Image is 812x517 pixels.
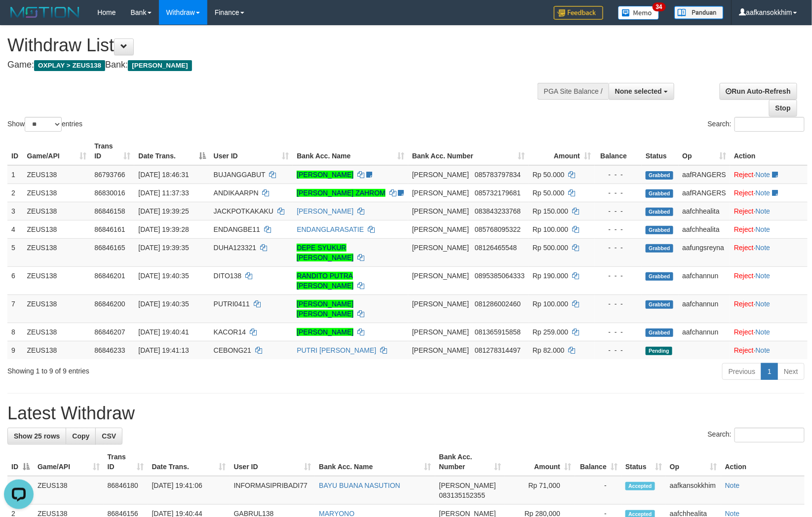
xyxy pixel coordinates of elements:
[14,432,60,440] span: Show 25 rows
[554,6,603,20] img: Feedback.jpg
[734,207,754,215] a: Reject
[761,363,778,380] a: 1
[7,404,805,423] h1: Latest Withdraw
[609,83,674,100] button: None selected
[721,448,805,476] th: Action
[730,238,808,266] td: ·
[642,137,678,165] th: Status
[7,137,23,165] th: ID
[104,476,148,505] td: 86846180
[730,220,808,238] td: ·
[102,432,116,440] span: CSV
[599,206,638,216] div: - - -
[679,184,731,202] td: aafRANGERS
[412,346,469,354] span: [PERSON_NAME]
[23,323,91,341] td: ZEUS138
[34,476,104,505] td: ZEUS138
[138,300,189,308] span: [DATE] 19:40:35
[533,346,565,354] span: Rp 82.000
[595,137,642,165] th: Balance
[756,189,771,197] a: Note
[646,171,673,180] span: Grabbed
[94,244,125,252] span: 86846165
[34,60,105,71] span: OXPLAY > ZEUS138
[529,137,595,165] th: Amount: activate to sort column ascending
[475,207,521,215] span: Copy 083843233768 to clipboard
[214,244,256,252] span: DUHA123321
[666,448,721,476] th: Op: activate to sort column ascending
[679,165,731,184] td: aafRANGERS
[730,295,808,323] td: ·
[734,171,754,179] a: Reject
[475,346,521,354] span: Copy 081278314497 to clipboard
[435,448,505,476] th: Bank Acc. Number: activate to sort column ascending
[7,323,23,341] td: 8
[618,6,659,20] img: Button%20Memo.svg
[475,189,521,197] span: Copy 085732179681 to clipboard
[214,225,260,233] span: ENDANGBE11
[646,300,673,309] span: Grabbed
[23,202,91,220] td: ZEUS138
[734,272,754,280] a: Reject
[653,2,666,11] span: 34
[412,207,469,215] span: [PERSON_NAME]
[94,328,125,336] span: 86846207
[621,448,666,476] th: Status: activate to sort column ascending
[23,266,91,295] td: ZEUS138
[214,171,266,179] span: BUJANGGABUT
[475,328,521,336] span: Copy 081365915858 to clipboard
[734,225,754,233] a: Reject
[214,272,242,280] span: DITO138
[94,225,125,233] span: 86846161
[533,244,568,252] span: Rp 500.000
[533,328,568,336] span: Rp 259.000
[679,295,731,323] td: aafchannun
[23,137,91,165] th: Game/API: activate to sort column ascending
[575,448,621,476] th: Balance: activate to sort column ascending
[646,208,673,216] span: Grabbed
[533,272,568,280] span: Rp 190.000
[7,341,23,359] td: 9
[505,476,575,505] td: Rp 71,000
[7,165,23,184] td: 1
[730,137,808,165] th: Action
[533,225,568,233] span: Rp 100.000
[666,476,721,505] td: aafkansokkhim
[475,300,521,308] span: Copy 081286002460 to clipboard
[735,117,805,132] input: Search:
[533,207,568,215] span: Rp 150.000
[679,323,731,341] td: aafchannun
[720,83,797,100] a: Run Auto-Refresh
[756,225,771,233] a: Note
[94,189,125,197] span: 86830016
[134,137,209,165] th: Date Trans.: activate to sort column descending
[7,448,34,476] th: ID: activate to sort column descending
[735,428,805,443] input: Search:
[756,207,771,215] a: Note
[7,295,23,323] td: 7
[214,207,273,215] span: JACKPOTKAKAKU
[505,448,575,476] th: Amount: activate to sort column ascending
[412,300,469,308] span: [PERSON_NAME]
[734,328,754,336] a: Reject
[297,189,386,197] a: [PERSON_NAME] ZAHROM
[23,295,91,323] td: ZEUS138
[7,5,82,20] img: MOTION_logo.png
[297,328,353,336] a: [PERSON_NAME]
[439,481,496,489] span: [PERSON_NAME]
[297,171,353,179] a: [PERSON_NAME]
[679,220,731,238] td: aafchhealita
[475,171,521,179] span: Copy 085783797834 to clipboard
[412,189,469,197] span: [PERSON_NAME]
[230,448,315,476] th: User ID: activate to sort column ascending
[34,448,104,476] th: Game/API: activate to sort column ascending
[769,100,797,116] a: Stop
[297,225,364,233] a: ENDANGLARASATIE
[408,137,529,165] th: Bank Acc. Number: activate to sort column ascending
[94,207,125,215] span: 86846158
[412,171,469,179] span: [PERSON_NAME]
[475,272,525,280] span: Copy 0895385064333 to clipboard
[730,323,808,341] td: ·
[412,328,469,336] span: [PERSON_NAME]
[646,329,673,337] span: Grabbed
